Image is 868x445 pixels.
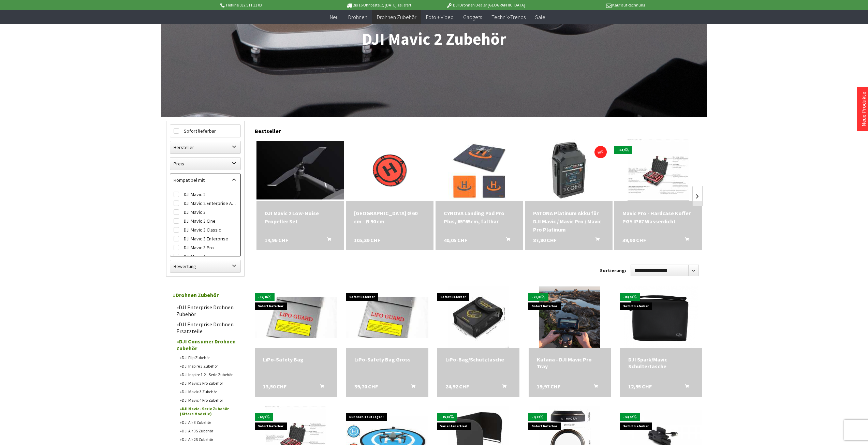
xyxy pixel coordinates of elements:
label: Sofort lieferbar [170,125,240,137]
label: DJI Mavic 3 Enterprise [174,234,237,243]
button: In den Warenkorb [586,383,602,392]
div: PATONA Platinum Akku für DJI Mavic / Mavic Pro / Mavic Pro Platinum [533,209,604,234]
div: Mavic Pro - Hardcase Koffer PGY IP67 Wasserdicht [622,209,694,225]
a: DJI Air 2S Zubehör [176,435,241,444]
button: In den Warenkorb [677,383,693,392]
label: DJI Mavic 2 Enterprise Advanced [174,199,237,208]
a: LiPo-Safety Bag 13,50 CHF In den Warenkorb [263,356,329,363]
label: Hersteller [170,141,240,153]
div: CYNOVA Landing Pad Pro Plus, 65*65cm, faltbar [444,209,515,225]
div: LiPo-Bag/Schutztasche [445,356,511,363]
span: 19,97 CHF [537,383,560,390]
span: 105,39 CHF [354,236,380,244]
span: Drohnen Zubehör [377,14,416,20]
a: Drohnen Zubehör [170,288,241,302]
label: DJI Mavic Air [174,252,237,261]
p: Kauf auf Rechnung [539,1,645,9]
h1: DJI Mavic 2 Zubehör [166,31,702,48]
img: LiPo-Bag/Schutztasche [448,286,509,348]
label: Sortierung: [600,265,626,276]
a: Neue Produkte [860,92,867,127]
div: [GEOGRAPHIC_DATA] Ø 60 cm - Ø 90 cm [354,209,425,225]
span: Technik-Trends [491,14,526,20]
a: DJI Air 3S Zubehör [176,427,241,435]
label: Kompatibel mit [170,174,240,186]
a: DJI Inspire 3 Zubehör [176,362,241,370]
span: 39,90 CHF [622,236,646,244]
label: DJI Mavic 3 Classic [174,225,237,234]
button: In den Warenkorb [677,236,693,245]
label: Bewertung [170,260,240,272]
label: DJI Mavic 3 Cine [174,217,237,225]
p: Hotline 032 511 11 03 [219,1,326,9]
button: In den Warenkorb [403,383,420,392]
span: 39,70 CHF [354,383,378,390]
span: 12,95 CHF [628,383,652,390]
img: Mavic Pro - Hardcase Koffer PGY IP67 Wasserdicht [628,139,689,201]
span: 13,50 CHF [263,383,286,390]
button: In den Warenkorb [498,236,514,245]
a: Drohnen [343,10,372,24]
p: Bis 16 Uhr bestellt, [DATE] geliefert. [326,1,432,9]
div: DJI Spark/Mavic Schultertasche [628,356,694,370]
a: DJI Spark/Mavic Schultertasche 12,95 CHF In den Warenkorb [628,356,694,370]
a: LiPo-Safety Bag Gross 39,70 CHF In den Warenkorb [354,356,420,363]
button: In den Warenkorb [312,383,328,392]
div: LiPo-Safety Bag [263,356,329,363]
a: LiPo-Bag/Schutztasche 24,92 CHF In den Warenkorb [445,356,511,363]
a: DJI Air 3 Zubehör [176,418,241,427]
div: Katana - DJI Mavic Pro Tray [537,356,603,370]
span: 24,92 CHF [445,383,469,390]
a: DJI Mavic - Serie Zubehör (ältere Modelle) [176,404,241,418]
a: DJI Enterprise Drohnen Zubehör [173,302,241,319]
a: PATONA Platinum Akku für DJI Mavic / Mavic Pro / Mavic Pro Platinum 87,80 CHF In den Warenkorb [533,209,604,234]
a: DJI Mavic 3 Zubehör [176,387,241,396]
label: DJI Mavic 3 Pro [174,243,237,252]
button: In den Warenkorb [319,236,335,245]
a: DJI Flip Zubehör [176,353,241,362]
span: Gadgets [463,14,482,20]
a: DJI Mavic 4 Pro Zubehör [176,396,241,404]
span: 87,80 CHF [533,236,557,244]
a: Foto + Video [421,10,458,24]
span: 40,05 CHF [444,236,467,244]
div: LiPo-Safety Bag Gross [354,356,420,363]
img: DJI Spark/Mavic Schultertasche [624,286,698,348]
img: LiPo-Safety Bag Gross [346,297,428,338]
span: Drohnen [348,14,367,20]
span: Sale [535,14,545,20]
img: LiPo-Safety Bag [255,297,337,338]
a: DJI Inspire 1-2 - Serie Zubehör [176,370,241,379]
span: 14,96 CHF [265,236,288,244]
a: Sale [530,10,550,24]
button: In den Warenkorb [587,236,604,245]
img: Katana - DJI Mavic Pro Tray [539,286,600,348]
a: [GEOGRAPHIC_DATA] Ø 60 cm - Ø 90 cm 105,39 CHF [354,209,425,225]
a: Katana - DJI Mavic Pro Tray 19,97 CHF In den Warenkorb [537,356,603,370]
a: DJI Consumer Drohnen Zubehör [173,336,241,353]
a: Gadgets [458,10,487,24]
div: Bestseller [255,121,702,138]
a: CYNOVA Landing Pad Pro Plus, 65*65cm, faltbar 40,05 CHF In den Warenkorb [444,209,515,225]
a: Mavic Pro - Hardcase Koffer PGY IP67 Wasserdicht 39,90 CHF In den Warenkorb [622,209,694,225]
a: Drohnen Zubehör [372,10,421,24]
a: DJI Mavic 2 Low-Noise Propeller Set 14,96 CHF In den Warenkorb [265,209,336,225]
a: Neu [325,10,343,24]
p: DJI Drohnen Dealer [GEOGRAPHIC_DATA] [432,1,539,9]
button: In den Warenkorb [494,383,511,392]
img: PATONA Platinum Akku für DJI Mavic / Mavic Pro / Mavic Pro Platinum [549,139,588,201]
span: Neu [330,14,339,20]
img: CYNOVA Landing Pad Pro Plus, 65*65cm, faltbar [448,139,510,201]
a: Technik-Trends [487,10,530,24]
a: DJI Enterprise Drohnen Ersatzteile [173,319,241,336]
a: DJI Mavic 3 Pro Zubehör [176,379,241,387]
label: DJI Mavic 2 [174,190,237,199]
span: Foto + Video [426,14,454,20]
label: DJI Mavic 3 [174,208,237,217]
label: Preis [170,158,240,170]
img: DJI Mavic 2 Low-Noise Propeller Set [256,141,344,199]
div: DJI Mavic 2 Low-Noise Propeller Set [265,209,336,225]
img: Hoodman Landeplatz Ø 60 cm - Ø 90 cm [359,139,421,201]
